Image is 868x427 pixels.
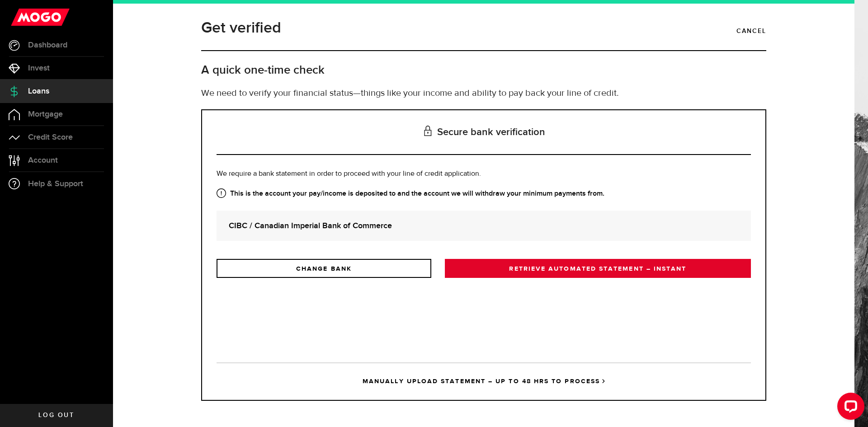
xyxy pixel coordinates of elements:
[830,389,868,427] iframe: LiveChat chat widget
[217,188,751,199] strong: This is the account your pay/income is deposited to and the account we will withdraw your minimum...
[28,64,50,72] span: Invest
[217,170,481,178] span: We require a bank statement in order to proceed with your line of credit application.
[28,87,49,95] span: Loans
[201,63,766,78] h2: A quick one-time check
[28,41,67,49] span: Dashboard
[201,16,281,40] h1: Get verified
[736,23,766,39] a: Cancel
[217,259,431,278] a: CHANGE BANK
[201,87,766,100] p: We need to verify your financial status—things like your income and ability to pay back your line...
[28,110,63,118] span: Mortgage
[28,133,73,141] span: Credit Score
[217,110,751,155] h3: Secure bank verification
[38,412,74,418] span: Log out
[28,180,83,188] span: Help & Support
[229,220,739,232] strong: CIBC / Canadian Imperial Bank of Commerce
[28,156,58,164] span: Account
[445,259,751,278] a: RETRIEVE AUTOMATED STATEMENT – INSTANT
